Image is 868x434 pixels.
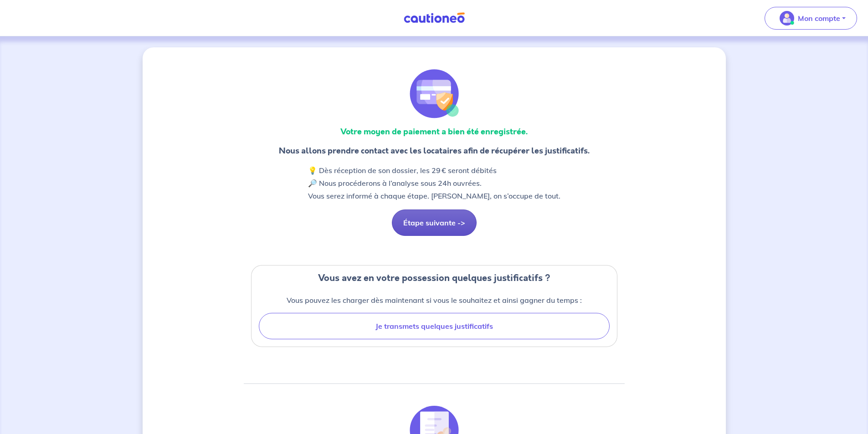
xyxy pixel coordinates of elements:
img: tab_domain_overview_orange.svg [37,53,44,60]
div: v 4.0.25 [26,15,45,22]
p: Mon compte [798,13,840,24]
img: website_grey.svg [15,24,22,31]
img: illu_credit_card_valid.svg [410,69,459,118]
button: Étape suivante -> [392,209,477,236]
img: tab_keywords_by_traffic_grey.svg [103,53,111,60]
p: Nous allons prendre contact avec les locataires afin de récupérer les justificatifs. [279,145,590,157]
button: illu_account_valid_menu.svgMon compte [765,7,857,30]
button: Je transmets quelques justificatifs [259,313,610,339]
div: Vous avez en votre possession quelques justificatifs ? [252,273,617,284]
p: 💡 Dès réception de son dossier, les 29 € seront débités 🔎 Nous procéderons à l’analyse sous 24h o... [308,164,560,202]
div: Domaine [47,54,70,60]
img: Cautioneo [400,12,468,24]
img: illu_account_valid_menu.svg [780,11,794,26]
p: Vous pouvez les charger dès maintenant si vous le souhaitez et ainsi gagner du temps : [259,295,610,306]
img: logo_orange.svg [15,15,22,22]
div: Domaine: [DOMAIN_NAME] [24,24,103,31]
div: Mots-clés [113,54,139,60]
strong: Votre moyen de paiement a bien été enregistrée. [340,126,528,138]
